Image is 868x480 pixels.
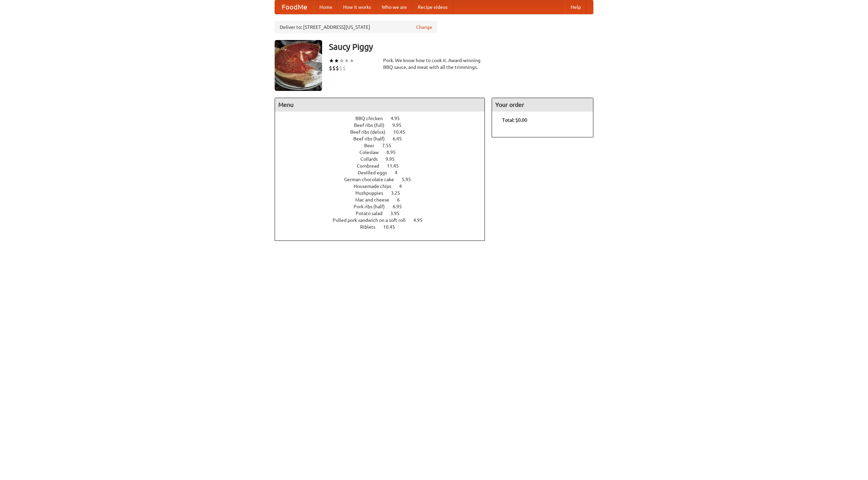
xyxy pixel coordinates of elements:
a: Mac and cheese 6 [355,197,412,203]
span: Beer [364,143,381,148]
span: Pork ribs (half) [354,204,392,209]
span: 4.95 [413,217,429,223]
li: ★ [329,57,334,64]
a: Beef ribs (delux) 10.45 [350,129,418,135]
a: Pork ribs (half) 6.95 [354,204,414,209]
div: Deliver to: [STREET_ADDRESS][US_STATE] [275,21,437,33]
img: angular.jpg [275,40,322,91]
span: 5.95 [402,177,418,182]
span: 4 [395,170,404,175]
h4: Menu [275,98,485,112]
a: Pulled pork sandwich on a soft roll 4.95 [333,217,435,223]
span: 9.95 [392,122,408,128]
li: $ [332,64,336,72]
a: Hushpuppies 3.25 [355,190,413,196]
span: Mac and cheese [355,197,396,203]
span: 4.95 [391,116,407,121]
span: 10.45 [393,129,412,135]
a: Beef ribs (full) 9.95 [354,122,414,128]
span: Housemade chips [354,184,398,189]
a: German chocolate cake 5.95 [344,177,423,182]
h4: Your order [492,98,593,112]
span: Hushpuppies [355,190,390,196]
span: 7.55 [382,143,398,148]
a: Housemade chips 4 [354,184,414,189]
b: Total: $0.00 [502,117,527,123]
span: 4 [399,184,409,189]
a: How it works [338,0,376,14]
span: Pulled pork sandwich on a soft roll [333,217,412,223]
a: Beef ribs (half) 6.45 [353,136,414,141]
h3: Saucy Piggy [329,40,593,54]
a: Riblets 10.45 [360,224,408,230]
li: $ [342,64,346,72]
span: 3.25 [391,190,407,196]
li: ★ [339,57,344,64]
span: German chocolate cake [344,177,401,182]
span: Cornbread [357,163,386,169]
span: 6.45 [393,136,409,141]
span: Beef ribs (half) [353,136,392,141]
a: Coleslaw 8.95 [359,150,408,155]
a: FoodMe [275,0,314,14]
li: $ [329,64,332,72]
a: Potato salad 3.95 [356,211,412,216]
span: Devilled eggs [358,170,394,175]
span: Beef ribs (full) [354,122,391,128]
span: 9.95 [386,156,401,162]
span: 8.95 [387,150,402,155]
span: Coleslaw [359,150,386,155]
a: Beer 7.55 [364,143,404,148]
li: ★ [344,57,349,64]
span: 6 [397,197,407,203]
li: $ [339,64,342,72]
a: Devilled eggs 4 [358,170,410,175]
span: 6.95 [393,204,409,209]
span: 11.45 [387,163,406,169]
a: Who we are [376,0,412,14]
a: Cornbread 11.45 [357,163,411,169]
a: Recipe videos [412,0,453,14]
li: ★ [334,57,339,64]
a: Help [565,0,586,14]
div: Pork. We know how to cook it. Award-winning BBQ sauce, and meat with all the trimmings. [383,57,485,71]
a: Collards 9.95 [360,156,407,162]
span: 3.95 [390,211,406,216]
a: Home [314,0,338,14]
span: BBQ chicken [355,116,390,121]
span: Beef ribs (delux) [350,129,392,135]
a: Change [416,24,432,31]
span: 10.45 [383,224,402,230]
span: Potato salad [356,211,389,216]
span: Collards [360,156,384,162]
li: ★ [349,57,354,64]
li: $ [336,64,339,72]
span: Riblets [360,224,382,230]
a: BBQ chicken 4.95 [355,116,412,121]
